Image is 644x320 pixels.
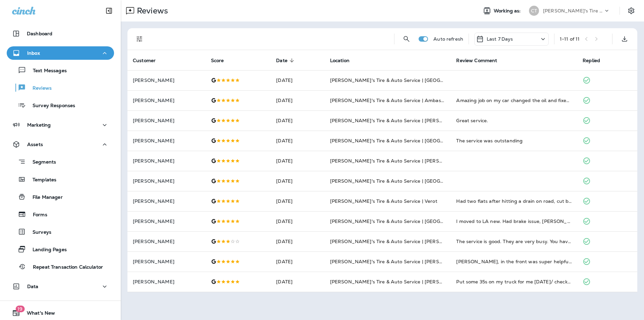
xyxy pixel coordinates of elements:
[26,103,75,109] p: Survey Responses
[529,6,539,16] div: CT
[26,194,63,201] p: File Manager
[27,50,40,56] p: Inbox
[271,90,324,110] td: [DATE]
[26,212,47,218] p: Forms
[133,239,200,244] p: [PERSON_NAME]
[7,63,114,77] button: Text Messages
[7,46,114,60] button: Inbox
[330,138,477,144] span: [PERSON_NAME]'s Tire & Auto Service | [GEOGRAPHIC_DATA]
[400,32,413,46] button: Search Reviews
[330,158,466,164] span: [PERSON_NAME]'s Tire & Auto Service | [PERSON_NAME]
[330,57,358,63] span: Location
[330,118,519,124] span: [PERSON_NAME]'s Tire & Auto Service | [PERSON_NAME][GEOGRAPHIC_DATA]
[7,118,114,132] button: Marketing
[27,142,43,147] p: Assets
[271,252,324,272] td: [DATE]
[271,70,324,90] td: [DATE]
[133,259,200,264] p: [PERSON_NAME]
[133,279,200,284] p: [PERSON_NAME]
[133,138,200,143] p: [PERSON_NAME]
[133,178,200,184] p: [PERSON_NAME]
[7,242,114,256] button: Landing Pages
[625,5,637,17] button: Settings
[26,68,67,74] p: Text Messages
[456,97,572,104] div: Amazing job on my car changed the oil and fixed my tire.really appreciate it thank you
[330,198,437,204] span: [PERSON_NAME]'s Tire & Auto Service | Verot
[330,178,519,184] span: [PERSON_NAME]'s Tire & Auto Service | [GEOGRAPHIC_DATA][PERSON_NAME]
[7,81,114,95] button: Reviews
[7,172,114,186] button: Templates
[7,154,114,169] button: Segments
[100,4,118,17] button: Collapse Sidebar
[330,238,466,244] span: [PERSON_NAME]'s Tire & Auto Service | [PERSON_NAME]
[211,57,233,63] span: Score
[543,8,603,13] p: [PERSON_NAME]'s Tire & Auto
[330,279,466,285] span: [PERSON_NAME]'s Tire & Auto Service | [PERSON_NAME]
[7,280,114,293] button: Data
[133,198,200,204] p: [PERSON_NAME]
[330,58,350,63] span: Location
[271,171,324,191] td: [DATE]
[330,77,477,83] span: [PERSON_NAME]'s Tire & Auto Service | [GEOGRAPHIC_DATA]
[7,207,114,221] button: Forms
[211,58,224,63] span: Score
[456,198,572,204] div: Had two flats after hitting a drain on road, cut both tires, called Chabills and they fixed us up...
[26,229,51,236] p: Surveys
[271,231,324,252] td: [DATE]
[433,36,463,42] p: Auto refresh
[133,32,146,46] button: Filters
[7,27,114,40] button: Dashboard
[27,284,39,289] p: Data
[271,110,324,131] td: [DATE]
[271,211,324,231] td: [DATE]
[133,78,200,83] p: [PERSON_NAME]
[7,190,114,204] button: File Manager
[276,57,296,63] span: Date
[276,58,287,63] span: Date
[618,32,631,46] button: Export as CSV
[26,177,56,183] p: Templates
[134,6,168,16] p: Reviews
[15,306,24,312] span: 19
[456,58,497,63] span: Review Comment
[133,98,200,103] p: [PERSON_NAME]
[330,259,466,265] span: [PERSON_NAME]'s Tire & Auto Service | [PERSON_NAME]
[271,131,324,151] td: [DATE]
[487,36,513,42] p: Last 7 Days
[456,258,572,265] div: Benton, in the front was super helpful! They were able to see me very quickly and had everything ...
[330,97,454,103] span: [PERSON_NAME]'s Tire & Auto Service | Ambassador
[20,310,55,318] span: What's New
[456,238,572,245] div: The service is good. They are very busy. You have to make an appointment.
[494,8,522,14] span: Working as:
[26,85,52,92] p: Reviews
[330,218,519,224] span: [PERSON_NAME]'s Tire & Auto Service | [GEOGRAPHIC_DATA][PERSON_NAME]
[271,191,324,211] td: [DATE]
[271,272,324,292] td: [DATE]
[7,225,114,239] button: Surveys
[456,137,572,144] div: The service was outstanding
[27,122,51,128] p: Marketing
[27,31,52,36] p: Dashboard
[7,306,114,320] button: 19What's New
[583,57,609,63] span: Replied
[456,278,572,285] div: Put some 35s on my truck for me today/ checked my alignment for me. Great price and did good work...
[7,138,114,151] button: Assets
[26,159,56,166] p: Segments
[133,219,200,224] p: [PERSON_NAME]
[133,158,200,164] p: [PERSON_NAME]
[7,260,114,274] button: Repeat Transaction Calculator
[26,264,103,271] p: Repeat Transaction Calculator
[133,57,164,63] span: Customer
[560,36,580,42] div: 1 - 11 of 11
[583,58,600,63] span: Replied
[133,58,156,63] span: Customer
[7,98,114,112] button: Survey Responses
[133,118,200,123] p: [PERSON_NAME]
[456,218,572,225] div: I moved to LA new. Had brake issue, Russ/Manager went above and beyond, fixed it in minutes and d...
[26,247,67,253] p: Landing Pages
[271,151,324,171] td: [DATE]
[456,117,572,124] div: Great service.
[456,57,506,63] span: Review Comment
